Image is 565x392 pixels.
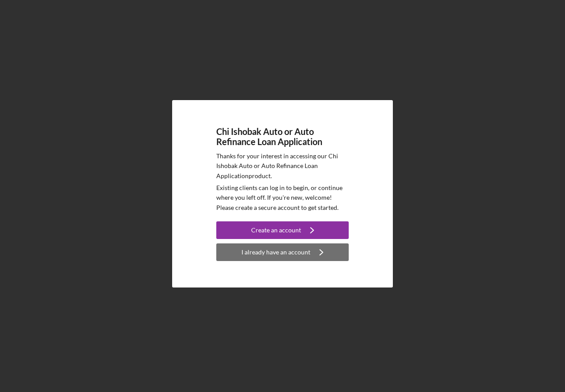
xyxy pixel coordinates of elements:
div: Create an account [251,221,301,239]
div: I already have an account [241,243,310,261]
p: Existing clients can log in to begin, or continue where you left off. If you're new, welcome! Ple... [216,183,349,213]
button: Create an account [216,221,349,239]
p: Thanks for your interest in accessing our Chi Ishobak Auto or Auto Refinance Loan Application pro... [216,151,349,181]
button: I already have an account [216,243,349,261]
h4: Chi Ishobak Auto or Auto Refinance Loan Application [216,127,349,147]
a: Create an account [216,221,349,241]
